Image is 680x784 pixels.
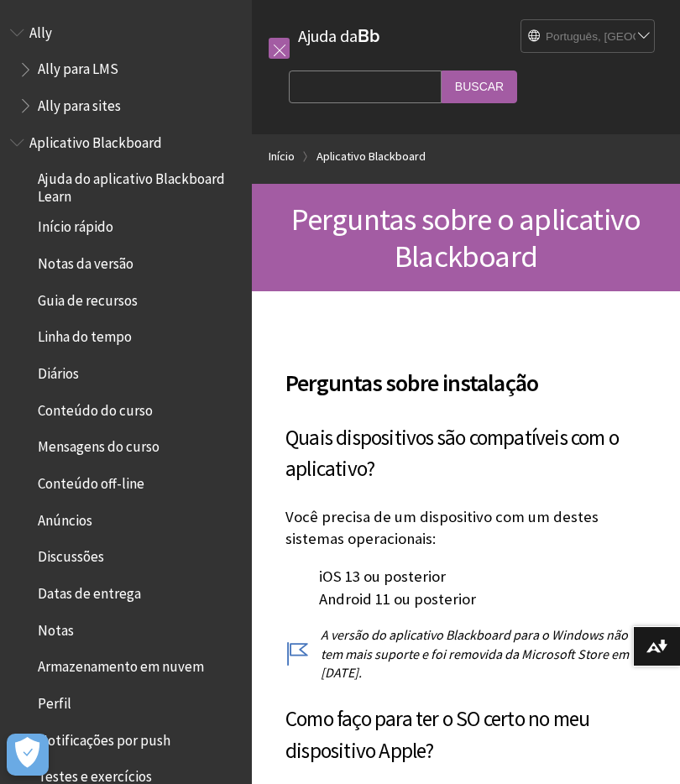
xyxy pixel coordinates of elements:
p: iOS 13 ou posterior Android 11 ou posterior [285,566,646,609]
h2: Perguntas sobre instalação [285,345,646,400]
span: Armazenamento em nuvem [38,653,204,676]
span: Aplicativo Blackboard [29,128,162,151]
span: Discussões [38,543,104,566]
h3: Quais dispositivos são compatíveis com o aplicativo? [285,422,646,486]
a: Ajuda daBb [298,25,380,46]
span: Conteúdo off-line [38,469,144,492]
span: Início rápido [38,213,113,236]
strong: Bb [358,25,380,47]
a: Aplicativo Blackboard [316,146,426,167]
p: A versão do aplicativo Blackboard para o Windows não tem mais suporte e foi removida da Microsoft... [285,625,646,682]
span: Guia de recursos [38,286,138,309]
span: Notas da versão [38,249,133,272]
span: Notificações por push [38,726,170,749]
p: Você precisa de um dispositivo com um destes sistemas operacionais: [285,506,646,550]
span: Conteúdo do curso [38,396,153,419]
button: Abrir preferências [7,734,49,776]
span: Ally [29,18,52,41]
span: Ajuda do aplicativo Blackboard Learn [38,165,240,205]
span: Perguntas sobre o aplicativo Blackboard [291,200,641,275]
h3: Como faço para ter o SO certo no meu dispositivo Apple? [285,703,646,767]
span: Ally para LMS [38,55,118,78]
span: Anúncios [38,506,92,529]
nav: Book outline for Anthology Ally Help [10,18,242,120]
select: Site Language Selector [521,20,656,54]
span: Diários [38,359,79,382]
span: Notas [38,616,74,639]
input: Buscar [442,71,517,103]
span: Ally para sites [38,91,121,114]
span: Linha do tempo [38,323,132,346]
span: Mensagens do curso [38,433,160,456]
a: Início [269,146,295,167]
span: Datas de entrega [38,579,141,602]
span: Perfil [38,689,71,712]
